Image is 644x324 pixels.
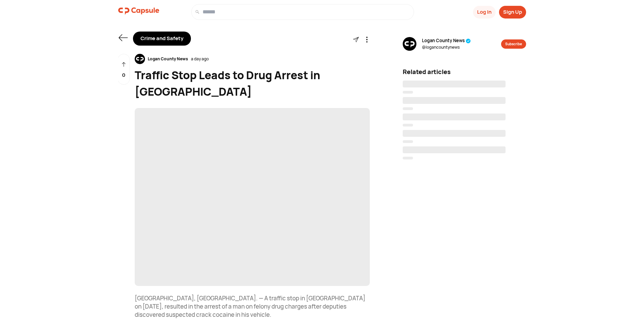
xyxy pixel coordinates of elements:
div: Related articles [403,67,526,76]
button: Subscribe [501,39,526,49]
span: @ logancountynews [422,44,471,50]
img: tick [466,38,471,44]
p: 0 [122,71,125,79]
span: ‌ [403,130,506,137]
div: Crime and Safety [133,32,191,46]
span: ‌ [403,140,413,143]
div: a day ago [191,56,209,62]
span: ‌ [403,124,413,127]
span: ‌ [403,157,413,159]
button: Log In [473,6,496,19]
img: logo [118,4,159,18]
span: ‌ [403,113,506,120]
img: resizeImage [403,37,416,51]
span: ‌ [403,81,506,87]
img: resizeImage [135,54,145,64]
img: resizeImage [135,108,370,286]
div: Logan County News [145,56,191,62]
span: ‌ [403,107,413,110]
div: Traffic Stop Leads to Drug Arrest in [GEOGRAPHIC_DATA] [135,67,370,100]
span: ‌ [403,91,413,94]
span: ‌ [135,108,370,286]
span: ‌ [403,146,506,153]
button: Sign Up [499,6,526,19]
span: ‌ [403,97,506,104]
span: Logan County News [422,37,471,44]
p: [GEOGRAPHIC_DATA], [GEOGRAPHIC_DATA]. — A traffic stop in [GEOGRAPHIC_DATA] on [DATE], resulted i... [135,294,370,319]
a: logo [118,4,159,20]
